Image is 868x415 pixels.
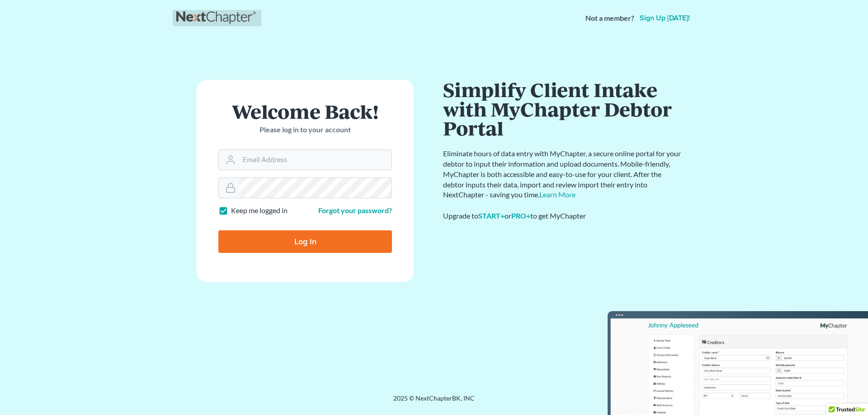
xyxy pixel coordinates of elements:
[218,102,392,121] h1: Welcome Back!
[318,206,392,214] a: Forgot your password?
[231,205,288,216] label: Keep me logged in
[478,211,505,220] a: START+
[443,80,683,138] h1: Simplify Client Intake with MyChapter Debtor Portal
[539,190,576,199] a: Learn More
[218,125,392,135] p: Please log in to your account
[176,394,692,410] div: 2025 © NextChapterBK, INC
[239,150,392,170] input: Email Address
[585,13,634,23] strong: Not a member?
[443,149,683,200] p: Eliminate hours of data entry with MyChapter, a secure online portal for your debtor to input the...
[638,14,692,22] a: Sign up [DATE]!
[511,211,530,220] a: PRO+
[218,230,392,253] input: Log In
[443,211,683,221] div: Upgrade to or to get MyChapter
